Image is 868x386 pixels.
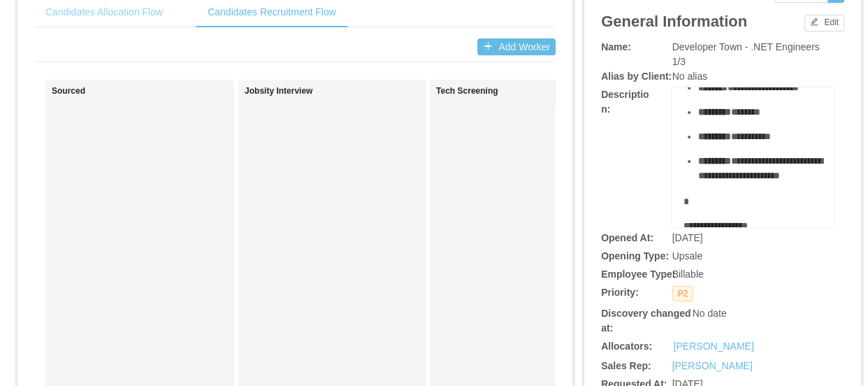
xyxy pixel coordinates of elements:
a: [PERSON_NAME] [672,360,753,371]
span: Upsale [672,250,703,262]
span: [DATE] [672,232,703,243]
span: P2 [672,286,694,301]
button: icon: editEdit [804,15,844,31]
span: Billable [672,269,704,280]
b: Sales Rep: [601,360,651,371]
button: icon: plusAdd Worker [477,38,556,55]
h1: Jobsity Interview [245,86,421,96]
span: No alias [672,71,708,82]
span: No date [692,308,726,319]
b: Description: [601,89,649,115]
b: Name: [601,41,631,52]
b: Opened At: [601,232,653,243]
b: Allocators: [601,341,652,352]
a: [PERSON_NAME] [674,339,754,354]
b: Priority: [601,287,639,298]
b: Opening Type: [601,250,669,262]
span: Developer Town - .NET Engineers 1/3 [672,41,820,67]
article: General Information [601,10,747,33]
h1: Sourced [52,86,228,96]
div: rdw-wrapper [672,87,834,227]
b: Alias by Client: [601,71,672,82]
b: Employee Type: [601,269,675,280]
h1: Tech Screening [436,86,612,96]
b: Discovery changed at: [601,308,690,334]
